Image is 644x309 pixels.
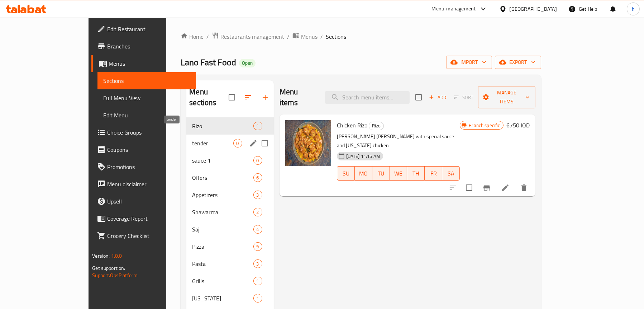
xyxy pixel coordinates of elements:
span: Choice Groups [107,128,190,137]
span: Grills [192,277,253,285]
div: Offers6 [186,169,273,186]
h6: 6750 IQD [506,120,530,130]
span: 6 [254,174,262,181]
a: Menus [91,55,196,72]
span: Pizza [192,242,253,251]
button: SA [442,166,460,181]
span: Add item [426,92,449,103]
span: [US_STATE] [192,294,253,303]
div: Rizo [369,122,384,130]
a: Edit Menu [97,107,196,124]
a: Support.OpsPlatform [92,271,138,280]
span: Branch specific [466,122,503,129]
div: items [253,294,262,303]
span: import [452,58,486,67]
span: sauce 1 [192,156,253,165]
button: TH [407,166,425,181]
span: Select all sections [224,90,239,105]
button: delete [515,179,533,196]
span: Full Menu View [103,94,190,102]
span: Sections [326,32,346,41]
span: SU [340,168,352,179]
img: Chicken Rizo [285,120,331,166]
a: Menu disclaimer [91,175,196,193]
span: 3 [254,192,262,198]
span: 9 [254,243,262,250]
span: Restaurants management [220,32,284,41]
div: items [253,122,262,130]
a: Sections [97,72,196,89]
div: items [233,139,242,148]
span: Sections [103,76,190,85]
div: Appetizers3 [186,186,273,203]
p: [PERSON_NAME] [PERSON_NAME] with special sauce and [US_STATE] chicken [337,132,460,150]
div: items [253,156,262,165]
span: Appetizers [192,191,253,199]
span: Upsell [107,197,190,206]
span: Select section [411,90,426,105]
a: Choice Groups [91,124,196,141]
span: 4 [254,226,262,233]
button: Manage items [478,86,535,108]
div: Grills1 [186,272,273,290]
span: Edit Menu [103,111,190,120]
button: edit [248,138,259,149]
span: Rizo [192,122,253,130]
button: SU [337,166,355,181]
div: Pasta3 [186,255,273,272]
span: WE [393,168,405,179]
div: items [253,259,262,268]
span: SA [445,168,457,179]
span: 2 [254,209,262,216]
button: Branch-specific-item [478,179,495,196]
span: Coupons [107,145,190,154]
button: export [495,56,541,69]
span: TH [410,168,422,179]
a: Coupons [91,141,196,158]
div: Shawarma2 [186,203,273,221]
a: Grocery Checklist [91,227,196,244]
span: 0 [234,140,242,147]
div: items [253,225,262,234]
span: export [501,58,535,67]
span: Version: [92,251,110,261]
span: Pasta [192,259,253,268]
div: Open [239,59,256,67]
span: Menu disclaimer [107,180,190,188]
button: Add section [257,89,274,106]
li: / [206,32,209,41]
div: tender0edit [186,135,273,152]
div: Saj4 [186,221,273,238]
span: Add [428,93,447,102]
div: [GEOGRAPHIC_DATA] [510,5,557,13]
span: FR [428,168,439,179]
span: 0 [254,157,262,164]
span: Coverage Report [107,214,190,223]
a: Edit menu item [501,183,510,192]
span: Open [239,60,256,66]
span: tender [192,139,233,148]
span: 1.0.0 [111,251,122,261]
span: Menus [301,32,318,41]
div: Kentucky [192,294,253,303]
span: 1 [254,123,262,130]
div: Pizza9 [186,238,273,255]
div: items [253,173,262,182]
div: items [253,208,262,216]
div: Menu-management [432,5,476,13]
span: Saj [192,225,253,234]
span: 1 [254,278,262,285]
div: Rizo1 [186,117,273,135]
a: Edit Restaurant [91,20,196,38]
span: Rizo [369,122,383,130]
a: Upsell [91,193,196,210]
span: Grocery Checklist [107,231,190,240]
button: import [446,56,492,69]
div: Shawarma [192,208,253,216]
span: Branches [107,42,190,51]
span: 3 [254,261,262,267]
